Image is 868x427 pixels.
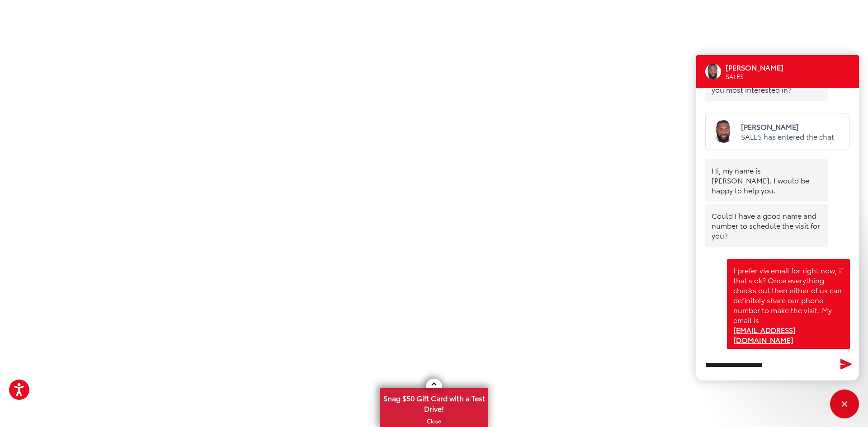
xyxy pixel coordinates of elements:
[741,122,834,131] p: [PERSON_NAME]
[836,355,856,374] button: Send Message
[726,62,794,72] div: Operator Name
[381,389,487,416] span: Snag $50 Gift Card with a Test Drive!
[705,64,721,80] div: Operator Image
[733,265,843,325] span: I prefer via email for right now, if that's ok? Once everything checks out then either of us can ...
[726,72,783,81] p: SALES
[726,62,783,72] p: [PERSON_NAME]
[733,325,844,345] a: [EMAIL_ADDRESS][DOMAIN_NAME]
[705,159,828,202] div: Hi, my name is [PERSON_NAME]. I would be happy to help you.
[830,389,859,418] button: Toggle Chat Window
[705,204,828,247] div: Could I have a good name and number to schedule the visit for you?
[712,120,735,143] img: a9bf27a0-1c75-11f0-b764-3faf5b5469c4-1744997105_7815.png
[696,349,859,380] textarea: Type your message
[726,72,794,81] div: Operator Title
[764,131,834,141] span: has entered the chat
[741,131,764,141] span: SALES
[830,389,859,418] div: Close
